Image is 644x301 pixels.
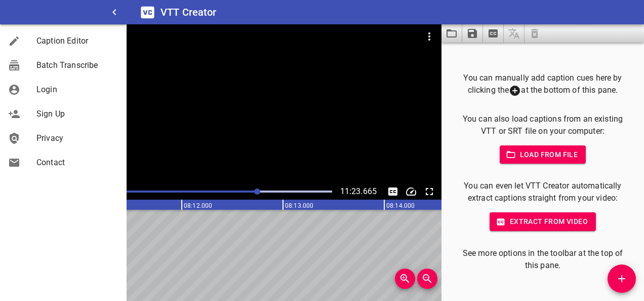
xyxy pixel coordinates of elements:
[458,72,628,97] p: You can manually add caption cues here by clicking the at the bottom of this pane.
[504,24,525,43] span: Add some captions below, then you can translate them.
[36,132,118,144] span: Privacy
[441,24,462,43] button: Load captions from file
[385,183,401,200] div: Hide/Show Captions
[340,186,377,196] span: 11:23.665
[403,183,419,200] div: Playback Speed
[490,212,596,231] button: Extract from video
[36,108,118,120] span: Sign Up
[36,35,118,47] span: Caption Editor
[8,157,36,169] div: Contact
[608,265,636,293] button: Add Cue
[483,24,504,43] button: Extract captions from video
[417,24,441,49] button: Video Options
[36,157,118,169] span: Contact
[184,202,212,209] text: 08:12.000
[421,183,437,200] button: Toggle fullscreen
[458,180,628,204] p: You can even let VTT Creator automatically extract captions straight from your video:
[395,269,415,289] button: Zoom In
[36,84,118,96] span: Login
[8,35,36,47] div: Caption Editor
[462,24,483,43] button: Save captions to file
[487,27,499,40] svg: Extract captions from video
[386,202,415,209] text: 08:14.000
[458,247,628,272] p: See more options in the toolbar at the top of this pane.
[421,183,437,200] div: Toggle Full Screen
[403,183,419,200] button: Change Playback Speed
[446,27,458,40] svg: Load captions from file
[68,191,332,193] div: Play progress
[500,145,586,164] button: Load from file
[458,113,628,137] p: You can also load captions from an existing VTT or SRT file on your computer:
[385,183,401,200] button: Toggle captions
[8,108,36,120] div: Sign Up
[8,59,36,71] div: Batch Transcribe
[160,4,217,20] h6: VTT Creator
[36,59,118,71] span: Batch Transcribe
[8,84,36,96] div: Login
[285,202,313,209] text: 08:13.000
[508,148,578,161] span: Load from file
[417,269,437,289] button: Zoom Out
[8,132,36,144] div: Privacy
[498,215,588,228] span: Extract from video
